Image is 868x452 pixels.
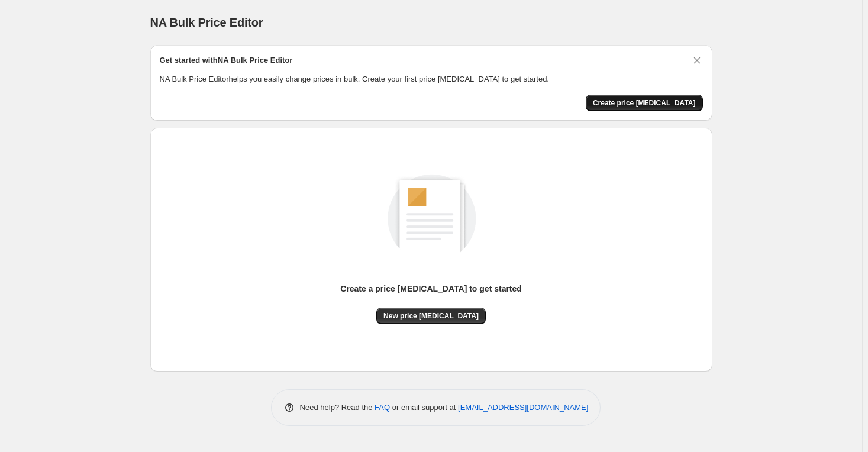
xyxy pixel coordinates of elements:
[458,403,588,412] a: [EMAIL_ADDRESS][DOMAIN_NAME]
[160,73,703,85] p: NA Bulk Price Editor helps you easily change prices in bulk. Create your first price [MEDICAL_DAT...
[160,54,293,66] h2: Get started with NA Bulk Price Editor
[150,16,263,29] span: NA Bulk Price Editor
[376,308,486,324] button: New price [MEDICAL_DATA]
[390,403,458,412] span: or email support at
[593,98,696,108] span: Create price [MEDICAL_DATA]
[340,283,522,295] p: Create a price [MEDICAL_DATA] to get started
[383,311,479,321] span: New price [MEDICAL_DATA]
[586,95,703,111] button: Create price change job
[691,54,703,66] button: Dismiss card
[375,403,390,412] a: FAQ
[300,403,375,412] span: Need help? Read the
